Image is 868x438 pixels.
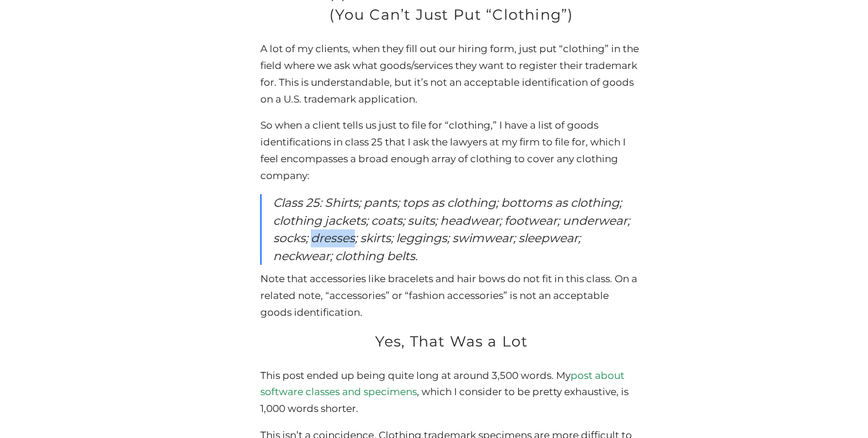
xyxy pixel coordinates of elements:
[260,367,642,418] p: This post ended up being quite long at around 3,500 words. My , which I consider to be pretty exh...
[273,195,630,263] em: Class 25: Shirts; pants; tops as clothing; bottoms as clothing; clothing jackets; coats; suits; h...
[260,41,642,108] p: A lot of my clients, when they fill out our hiring form, just put “clothing” in the field where w...
[260,271,642,321] p: Note that accessories like bracelets and hair bows do not fit in this class. On a related note, “...
[260,331,642,352] h2: Yes, That Was a Lot
[260,117,642,184] p: So when a client tells us just to file for “clothing,” I have a list of goods identifications in ...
